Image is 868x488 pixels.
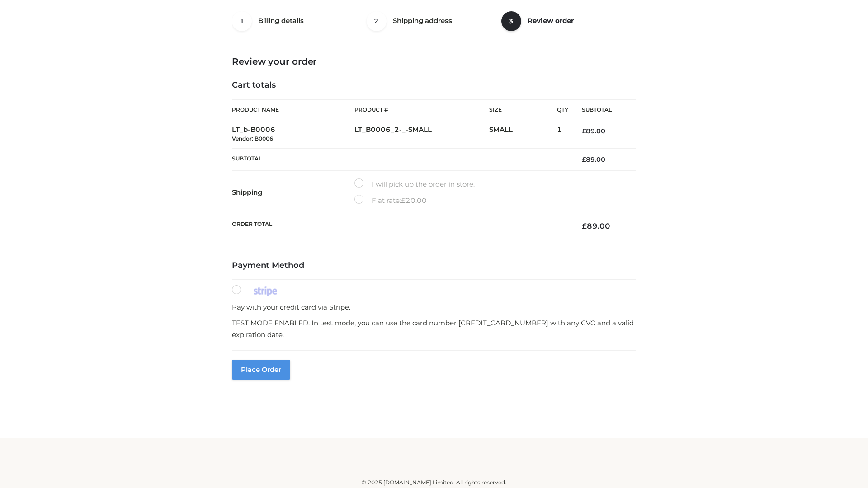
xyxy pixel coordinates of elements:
label: Flat rate: [354,195,427,206]
bdi: 89.00 [582,221,610,230]
span: £ [582,221,587,230]
bdi: 89.00 [582,127,605,135]
p: Pay with your credit card via Stripe. [232,301,636,313]
td: LT_b-B0006 [232,120,354,149]
h4: Cart totals [232,80,636,90]
small: Vendor: B0006 [232,135,273,142]
span: £ [582,155,586,164]
span: £ [582,127,586,135]
th: Qty [557,99,568,120]
h3: Review your order [232,56,636,67]
td: LT_B0006_2-_-SMALL [354,120,489,149]
bdi: 20.00 [401,196,427,205]
th: Subtotal [232,148,568,170]
h4: Payment Method [232,261,636,271]
button: Place order [232,360,290,380]
th: Subtotal [568,100,636,120]
td: 1 [557,120,568,149]
th: Product # [354,99,489,120]
td: SMALL [489,120,557,149]
span: £ [401,196,406,205]
p: TEST MODE ENABLED. In test mode, you can use the card number [CREDIT_CARD_NUMBER] with any CVC an... [232,317,636,340]
div: © 2025 [DOMAIN_NAME] Limited. All rights reserved. [134,478,734,487]
th: Product Name [232,99,354,120]
label: I will pick up the order in store. [354,178,475,190]
th: Shipping [232,171,354,214]
th: Order Total [232,214,568,238]
th: Size [489,100,552,120]
bdi: 89.00 [582,155,605,164]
